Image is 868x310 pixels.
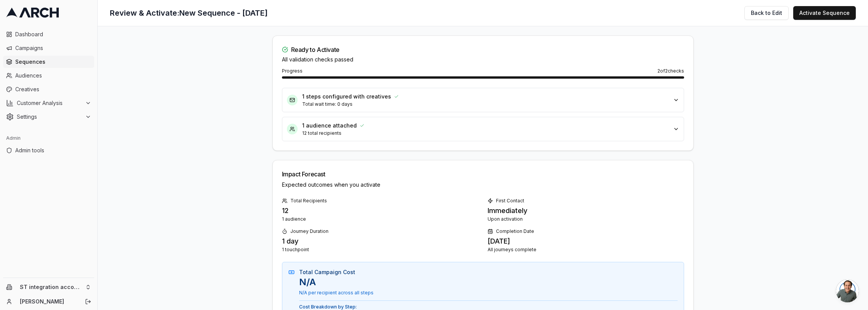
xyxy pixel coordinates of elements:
button: 1 audience attached12 total recipients [282,117,684,141]
button: Settings [3,111,94,123]
div: Ready to Activate [291,45,340,54]
span: 1 steps configured with creatives [302,93,391,100]
div: 12 [282,205,478,216]
p: All validation checks passed [282,56,353,63]
span: First Contact [496,198,524,204]
button: Back to Edit [744,6,789,20]
span: Settings [17,113,82,121]
a: Open chat [836,279,859,302]
div: All journeys complete [488,247,684,253]
button: Log out [83,296,93,307]
div: Upon activation [488,216,684,222]
button: 1 steps configured with creativesTotal wait time: 0 days [282,88,684,112]
p: Cost Breakdown by Step: [299,304,678,310]
span: ST integration account [20,284,82,291]
p: N/A per recipient across all steps [299,290,678,296]
a: Sequences [3,56,94,68]
p: Total Campaign Cost [299,268,678,276]
span: Completion Date [496,228,534,234]
p: N/A [299,276,678,288]
div: Immediately [488,205,684,216]
span: Journey Duration [290,228,329,234]
button: ST integration account [3,281,94,293]
p: Expected outcomes when you activate [282,181,684,189]
a: Creatives [3,83,94,95]
span: Progress [282,68,303,74]
div: Impact Forecast [282,170,684,179]
span: Campaigns [15,44,91,52]
span: Dashboard [15,31,91,38]
button: Customer Analysis [3,97,94,109]
span: Admin tools [15,147,91,154]
span: Creatives [15,86,91,93]
a: Dashboard [3,28,94,40]
div: 1 day [282,236,478,247]
p: Total wait time: 0 days [302,101,668,107]
h1: Review & Activate: New Sequence - [DATE] [110,8,268,18]
span: Total Recipients [290,198,327,204]
a: Campaigns [3,42,94,54]
a: [PERSON_NAME] [20,298,77,305]
p: 12 total recipients [302,130,668,136]
div: 1 touchpoint [282,247,478,253]
div: Admin [3,132,94,144]
a: Admin tools [3,144,94,157]
span: Customer Analysis [17,99,82,107]
span: 2 of 2 checks [657,68,684,74]
span: Sequences [15,58,91,66]
span: Audiences [15,72,91,79]
a: Audiences [3,69,94,82]
div: [DATE] [488,236,684,247]
div: 1 audience [282,216,478,222]
button: Activate Sequence [793,6,856,20]
span: 1 audience attached [302,122,357,129]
